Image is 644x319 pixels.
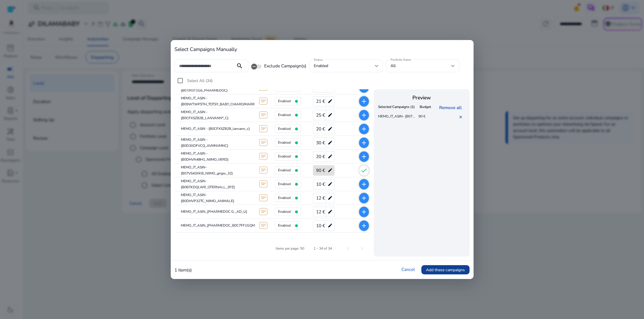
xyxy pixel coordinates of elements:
span: SP [259,98,267,105]
span: 20 € [316,124,325,134]
td: MEMO_IT_ASIN- {B07VS43XKB_NIIMO_grigio_32} [377,112,417,122]
mat-icon: edit [326,193,334,203]
span: 25 € [316,110,325,120]
span: SP [259,139,267,146]
h4: enabled [278,210,291,214]
a: ✕ [459,114,465,120]
mat-icon: edit [326,152,334,162]
mat-label: Status [314,58,323,62]
mat-icon: add [361,222,367,229]
span: 30 € [316,138,325,148]
h4: enabled [278,85,291,89]
h4: enabled [278,196,291,200]
h4: enabled [278,168,291,172]
p: 1 item(s) [174,267,192,273]
th: Selected Campaigns (1) [377,103,416,112]
span: 10 € [316,179,325,189]
mat-cell: MEMO_IT_ASIN - {B0CFXSZ82B_lanvann_c} [174,122,255,136]
mat-icon: search [233,62,247,69]
th: Budget [416,103,434,112]
h4: enabled [278,140,291,145]
mat-icon: check [361,167,367,174]
span: 90 € [316,166,325,175]
mat-icon: edit [326,96,334,106]
span: 20 € [316,152,325,162]
span: SP [259,111,267,118]
span: 10 € [316,221,325,231]
mat-cell: MEMO_IT_ASIN_[TOTSY_BABY-B09WT9BW52] [174,233,255,246]
img: tab_domain_overview_orange.svg [24,33,29,38]
mat-icon: add [361,181,367,188]
h4: enabled [278,223,291,227]
span: enabled [314,63,328,69]
a: Remove all [439,105,464,111]
h4: enabled [278,127,291,131]
mat-label: Portfolio Name [390,58,411,62]
h4: Preview [377,95,467,101]
a: Cancel [401,266,415,272]
span: SP [259,181,267,187]
mat-cell: MEMO_IT_ASIN - {B0CFXSZ82B_LANVANN*_C} [174,108,255,122]
span: SP [259,194,267,201]
h4: enabled [278,182,291,186]
h4: enabled [278,99,291,103]
mat-icon: edit [326,207,334,217]
span: Exclude Campaign(s) [264,63,306,69]
h4: enabled [278,113,291,117]
h4: enabled [278,154,291,158]
mat-icon: edit [326,138,334,148]
img: logo_orange.svg [9,9,14,14]
span: All [390,63,396,69]
span: SP [259,208,267,215]
div: [PERSON_NAME]: [DOMAIN_NAME] [15,15,82,20]
mat-cell: MEMO_IT_ASIN_[PHARMEDOC G._AD_U] [174,205,255,219]
button: Add these campaigns [421,265,470,274]
span: Add these campaigns [426,267,465,273]
img: tab_keywords_by_traffic_grey.svg [58,33,63,38]
mat-icon: edit [326,221,334,231]
mat-icon: edit [326,110,334,120]
div: Keyword (traffico) [64,34,96,38]
mat-icon: add [361,208,367,215]
mat-icon: add [361,153,367,160]
mat-icon: add [361,195,367,202]
div: Dominio [30,34,44,38]
mat-icon: add [361,139,367,146]
div: 1 – 34 of 34 [313,246,332,251]
mat-icon: edit [326,179,334,189]
span: 12 € [316,193,325,203]
span: SP [259,153,267,160]
span: SP [259,222,267,229]
mat-icon: add [361,98,367,105]
mat-icon: add [361,112,367,119]
div: v 4.0.25 [16,9,28,14]
span: 12 € [316,207,325,217]
mat-cell: MEMO_IT_ASIN - {B0DHVN48H1_NIIMO_VERD} [174,150,255,164]
mat-cell: MEMO_IT_ASIN - {B0D3XDFVCQ_AVMNVMNC} [174,136,255,150]
span: Select All (34) [187,78,213,83]
mat-cell: MEMO_IT_ASIN - {B09WTWP5TH_TOTSY_BABY_CHIARO/MARRONE} [174,94,255,108]
span: SP [259,167,267,174]
span: SP [259,125,267,132]
td: 90 € [417,112,435,122]
mat-cell: MEMO_IT_ASIN- {B0B7KDQLWR_OTERNALL_2PZ} [174,177,255,191]
div: 50 [300,246,304,251]
mat-cell: MEMO_IT_ASIN- {B0DHVP32TC_NIIMO_ANIMALE} [174,191,255,205]
h4: Select Campaigns Manually [174,46,470,52]
mat-icon: add [361,126,367,132]
img: website_grey.svg [9,15,14,20]
mat-icon: edit [326,124,334,134]
mat-cell: MEMO_IT_ASIN_[PHARMEDOC_B0C7FF1GQM] [174,219,255,233]
mat-cell: MEMO_IT_ASIN- {B07VS43XKB_NIIMO_grigio_32} [174,164,255,177]
span: 21 € [316,96,325,106]
div: Items per page: [276,246,299,251]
